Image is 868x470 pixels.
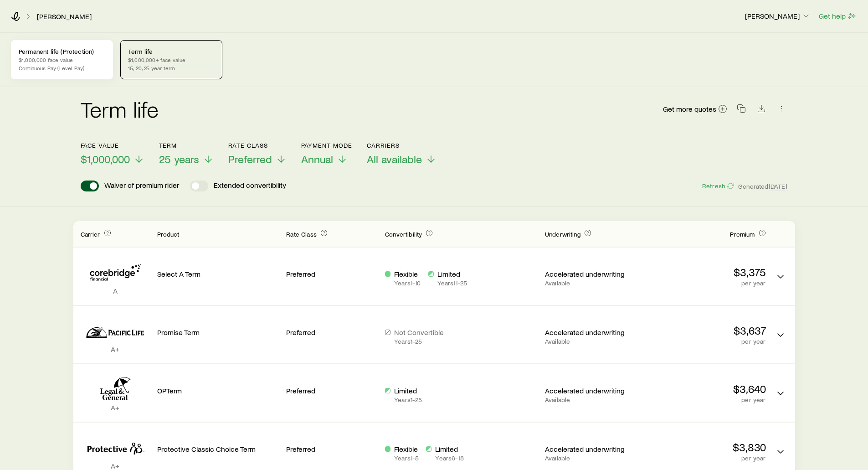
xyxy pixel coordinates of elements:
[435,444,463,454] p: Limited
[545,386,637,395] p: Accelerated underwriting
[36,12,92,21] a: [PERSON_NAME]
[286,230,317,238] span: Rate Class
[644,441,766,454] p: $3,830
[11,40,113,79] a: Permanent life (Protection)$1,000,000 face valueContinuous Pay (Level Pay)
[644,324,766,337] p: $3,637
[214,181,286,191] p: Extended convertibility
[755,106,768,114] a: Download CSV
[545,444,637,454] p: Accelerated underwriting
[81,98,159,120] h2: Term life
[228,142,287,166] button: Rate ClassPreferred
[437,279,467,287] p: Years 11 - 25
[394,455,419,462] p: Years 1 - 5
[120,40,222,79] a: Term life$1,000,000+ face value15, 20, 25 year term
[301,142,353,149] p: Payment Mode
[128,48,215,55] p: Term life
[385,230,422,238] span: Convertibility
[745,11,811,22] button: [PERSON_NAME]
[286,269,378,279] p: Preferred
[702,182,734,191] button: Refresh
[663,105,716,113] span: Get more quotes
[394,386,422,395] p: Limited
[437,269,467,279] p: Limited
[286,444,378,454] p: Preferred
[19,56,105,63] p: $1,000,000 face value
[367,153,422,165] span: All available
[644,279,766,287] p: per year
[394,328,444,337] p: Not Convertible
[435,455,463,462] p: Years 6 - 18
[394,338,444,345] p: Years 1 - 25
[545,269,637,279] p: Accelerated underwriting
[545,230,580,238] span: Underwriting
[394,279,421,287] p: Years 1 - 10
[394,269,421,279] p: Flexible
[159,142,214,149] p: Term
[159,142,214,166] button: Term25 years
[769,182,788,191] span: [DATE]
[545,455,637,462] p: Available
[730,230,755,238] span: Premium
[545,279,637,287] p: Available
[104,181,179,191] p: Waiver of premium rider
[745,11,811,21] p: [PERSON_NAME]
[818,11,857,21] button: Get help
[81,142,144,166] button: Face value$1,000,000
[644,396,766,403] p: per year
[286,328,378,337] p: Preferred
[644,266,766,279] p: $3,375
[545,338,637,345] p: Available
[81,286,150,295] p: A
[644,382,766,395] p: $3,640
[545,396,637,403] p: Available
[228,153,272,165] span: Preferred
[663,104,728,114] a: Get more quotes
[81,403,150,412] p: A+
[301,153,333,165] span: Annual
[644,338,766,345] p: per year
[19,64,105,72] p: Continuous Pay (Level Pay)
[81,142,144,149] p: Face value
[394,444,419,454] p: Flexible
[157,444,279,454] p: Protective Classic Choice Term
[157,269,279,279] p: Select A Term
[644,455,766,462] p: per year
[394,396,422,403] p: Years 1 - 25
[738,182,787,191] span: Generated
[367,142,437,166] button: CarriersAll available
[228,142,287,149] p: Rate Class
[128,56,215,63] p: $1,000,000+ face value
[19,48,105,55] p: Permanent life (Protection)
[81,153,130,165] span: $1,000,000
[128,64,215,72] p: 15, 20, 25 year term
[81,230,100,238] span: Carrier
[81,345,150,354] p: A+
[545,328,637,337] p: Accelerated underwriting
[159,153,199,165] span: 25 years
[286,386,378,395] p: Preferred
[367,142,437,149] p: Carriers
[157,230,180,238] span: Product
[157,386,279,395] p: OPTerm
[157,328,279,337] p: Promise Term
[301,142,353,166] button: Payment ModeAnnual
